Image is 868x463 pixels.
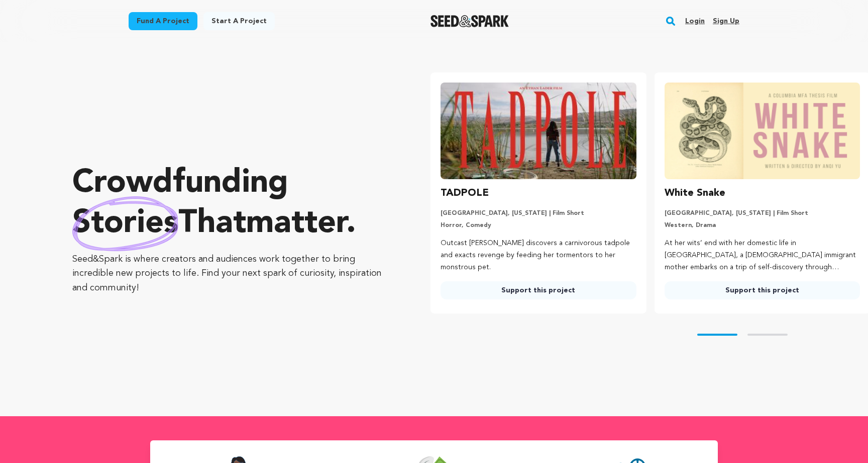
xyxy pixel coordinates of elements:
[441,221,636,229] p: Horror, Comedy
[441,185,489,201] h3: TADPOLE
[441,281,636,299] a: Support this project
[665,83,860,179] img: White Snake image
[72,252,390,295] p: Seed&Spark is where creators and audiences work together to bring incredible new projects to life...
[129,12,197,30] a: Fund a project
[665,238,860,273] p: At her wits’ end with her domestic life in [GEOGRAPHIC_DATA], a [DEMOGRAPHIC_DATA] immigrant moth...
[430,15,509,27] img: Seed&Spark Logo Dark Mode
[72,164,390,244] p: Crowdfunding that .
[203,12,275,30] a: Start a project
[430,15,509,27] a: Seed&Spark Homepage
[441,83,636,179] img: TADPOLE image
[441,238,636,273] p: Outcast [PERSON_NAME] discovers a carnivorous tadpole and exacts revenge by feeding her tormentor...
[665,209,860,217] p: [GEOGRAPHIC_DATA], [US_STATE] | Film Short
[665,185,725,201] h3: White Snake
[441,209,636,217] p: [GEOGRAPHIC_DATA], [US_STATE] | Film Short
[665,221,860,229] p: Western, Drama
[665,281,860,299] a: Support this project
[685,13,705,29] a: Login
[713,13,739,29] a: Sign up
[72,196,178,251] img: hand sketched image
[246,208,346,240] span: matter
